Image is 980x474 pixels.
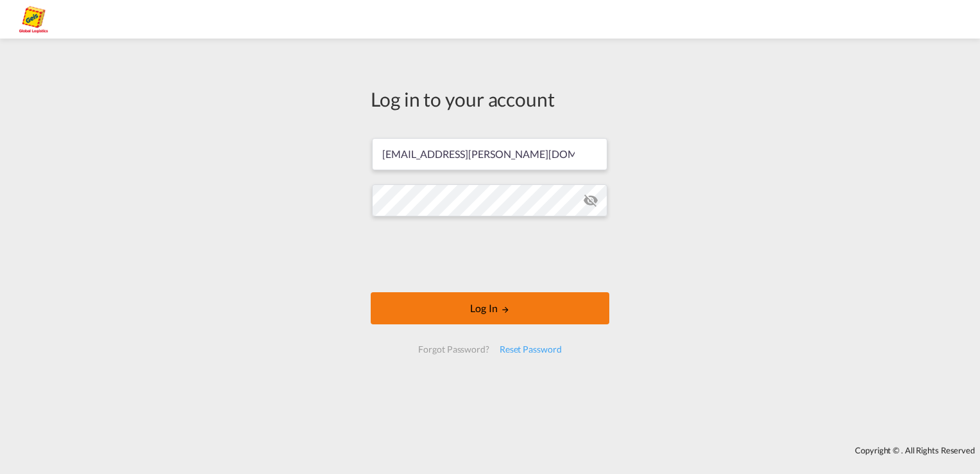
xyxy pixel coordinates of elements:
[494,338,567,361] div: Reset Password
[393,229,587,279] iframe: reCAPTCHA
[19,5,48,34] img: a2a4a140666c11eeab5485e577415959.png
[371,292,609,324] button: LOGIN
[372,138,607,170] input: Enter email/phone number
[371,85,609,112] div: Log in to your account
[583,193,598,208] md-icon: icon-eye-off
[413,338,494,361] div: Forgot Password?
